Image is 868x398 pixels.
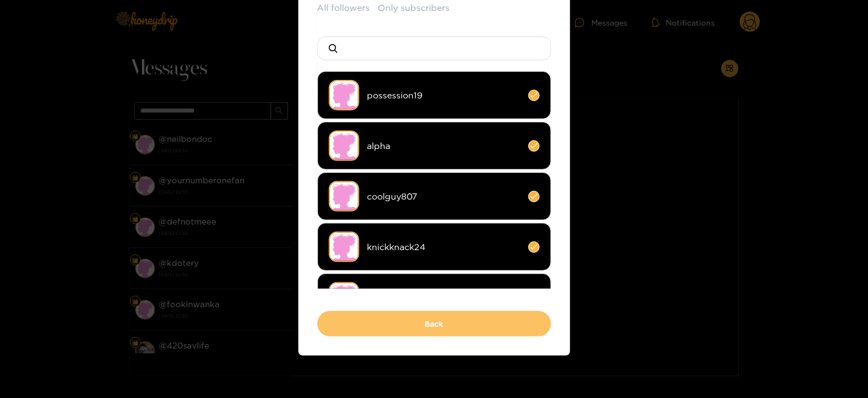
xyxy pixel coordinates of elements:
img: no-avatar.png [329,282,359,313]
span: knickknack24 [367,241,520,253]
button: All followers [317,2,370,14]
span: coolguy807 [367,190,520,203]
span: alpha [367,140,520,152]
button: Only subscribers [378,2,450,14]
img: no-avatar.png [329,232,359,262]
span: possession19 [367,89,520,102]
img: no-avatar.png [329,181,359,212]
img: no-avatar.png [329,130,359,161]
img: no-avatar.png [329,80,359,110]
button: Back [317,311,551,337]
